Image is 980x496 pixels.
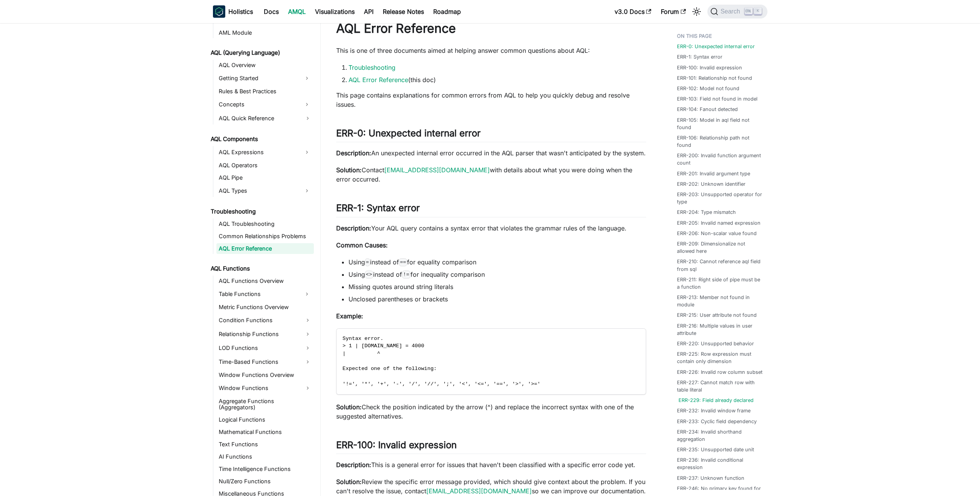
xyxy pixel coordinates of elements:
[677,230,757,237] a: ERR-206: Non-scalar value found
[336,128,646,142] h2: ERR-0: Unexpected internal error
[216,439,314,450] a: Text Functions
[213,5,225,18] img: Holistics
[343,343,424,349] span: > 1 | [DOMAIN_NAME] = 4000
[677,43,755,50] a: ERR-0: Unexpected internal error
[348,270,646,279] li: Using instead of for inequality comparison
[300,185,314,197] button: Expand sidebar category 'AQL Types'
[300,288,314,300] button: Expand sidebar category 'Table Functions'
[216,219,314,229] a: AQL Troubleshooting
[336,478,362,486] strong: Solution:
[690,5,703,18] button: Switch between dark and light mode (currently light mode)
[216,60,314,71] a: AQL Overview
[677,407,750,414] a: ERR-232: Invalid window frame
[216,328,314,340] a: Relationship Functions
[336,148,646,158] p: An unexpected internal error occurred in the AQL parser that wasn't anticipated by the system.
[677,74,752,82] a: ERR-101: Relationship not found
[336,224,646,233] p: Your AQL query contains a syntax error that violates the grammar rules of the language.
[216,396,314,413] a: Aggregate Functions (Aggregators)
[213,5,253,18] a: HolisticsHolistics
[677,456,763,471] a: ERR-236: Invalid conditional expression
[677,350,763,365] a: ERR-225: Row expression must contain only dimension
[216,356,314,368] a: Time-Based Functions
[677,258,763,272] a: ERR-210: Cannot reference aql field from sql
[677,322,763,337] a: ERR-216: Multiple values in user attribute
[677,53,722,61] a: ERR-1: Syntax error
[216,464,314,474] a: Time Intelligence Functions
[348,76,408,84] a: AQL Error Reference
[216,98,300,111] a: Concepts
[677,276,763,291] a: ERR-211: Right side of pipe must be a function
[216,288,300,300] a: Table Functions
[336,149,371,157] strong: Description:
[343,366,437,372] span: Expected one of the following:
[677,368,762,376] a: ERR-226: Invalid row column subset
[336,165,646,184] p: Contact with details about what you were doing when the error occurred.
[336,460,646,469] p: This is a general error for issues that haven't been classified with a specific error code yet.
[677,428,763,443] a: ERR-234: Invalid shorthand aggregation
[610,5,656,18] a: v3.0 Docs
[677,170,750,177] a: ERR-201: Invalid argument type
[677,134,763,149] a: ERR-106: Relationship path not found
[336,166,362,174] strong: Solution:
[216,476,314,487] a: Null/Zero Functions
[283,5,310,18] a: AMQL
[677,474,744,482] a: ERR-237: Unknown function
[677,379,763,393] a: ERR-227: Cannot match row with table literal
[336,46,646,55] p: This is one of three documents aimed at helping answer common questions about AQL:
[384,166,490,174] a: [EMAIL_ADDRESS][DOMAIN_NAME]
[359,5,378,18] a: API
[208,47,314,58] a: AQL (Querying Language)
[336,402,646,421] p: Check the position indicated by the arrow (^) and replace the incorrect syntax with one of the su...
[336,439,646,454] h2: ERR-100: Invalid expression
[677,418,757,425] a: ERR-233: Cyclic field dependency
[378,5,429,18] a: Release Notes
[336,461,371,469] strong: Description:
[205,23,321,496] nav: Docs sidebar
[216,231,314,242] a: Common Relationships Problems
[677,340,754,347] a: ERR-220: Unsupported behavior
[365,258,370,266] code: =
[310,5,359,18] a: Visualizations
[677,240,763,255] a: ERR-209: Dimensionalize not allowed here
[677,219,761,227] a: ERR-205: Invalid named expression
[399,258,407,266] code: ==
[718,8,745,15] span: Search
[343,336,384,341] span: Syntax error.
[216,86,314,97] a: Rules & Best Practices
[216,160,314,171] a: AQL Operators
[677,64,742,71] a: ERR-100: Invalid expression
[216,370,314,380] a: Window Functions Overview
[336,21,646,36] h1: AQL Error Reference
[216,314,314,326] a: Condition Functions
[677,95,757,103] a: ERR-103: Field not found in model
[677,106,738,113] a: ERR-104: Fanout detected
[300,98,314,111] button: Expand sidebar category 'Concepts'
[259,5,283,18] a: Docs
[677,208,736,216] a: ERR-204: Type mismatch
[336,477,646,496] p: Review the specific error message provided, which should give context about the problem. If you c...
[343,381,541,387] span: '!=', '*', '+', '-', '/', '//', ';', '<', '<=', '==', '>', '>='
[216,72,300,84] a: Getting Started
[677,116,763,131] a: ERR-105: Model in aql field not found
[677,191,763,205] a: ERR-203: Unsupported operator for type
[336,241,388,249] strong: Common Causes:
[429,5,466,18] a: Roadmap
[216,172,314,183] a: AQL Pipe
[677,446,754,453] a: ERR-235: Unsupported date unit
[216,185,300,197] a: AQL Types
[336,202,646,217] h2: ERR-1: Syntax error
[216,276,314,286] a: AQL Functions Overview
[216,427,314,437] a: Mathematical Functions
[402,271,410,278] code: !=
[208,206,314,217] a: Troubleshooting
[300,146,314,158] button: Expand sidebar category 'AQL Expressions'
[677,85,739,92] a: ERR-102: Model not found
[348,257,646,267] li: Using instead of for equality comparison
[216,451,314,462] a: AI Functions
[348,75,646,84] li: (this doc)
[216,243,314,254] a: AQL Error Reference
[228,7,253,16] b: Holistics
[348,64,395,71] a: Troubleshooting
[343,351,380,356] span: | ^
[216,342,314,354] a: LOD Functions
